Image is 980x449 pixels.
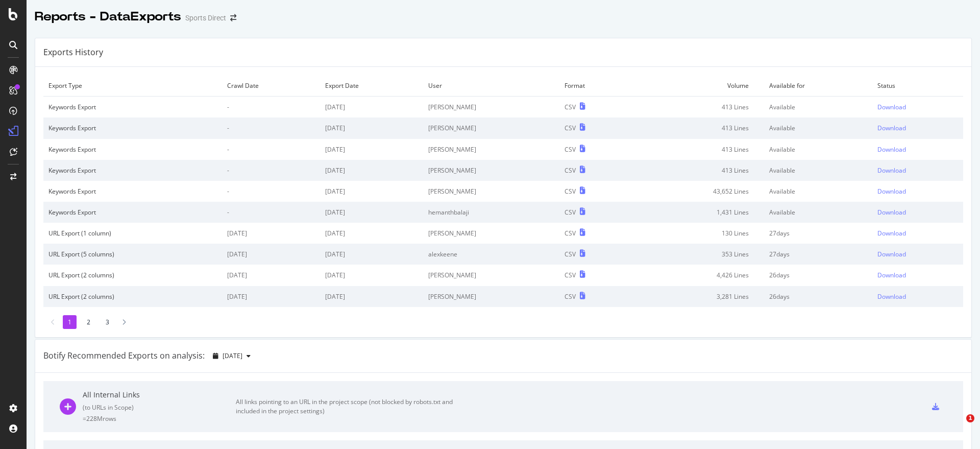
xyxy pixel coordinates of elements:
td: [DATE] [320,202,423,223]
td: Available for [764,75,872,97]
div: CSV [565,187,576,196]
td: Crawl Date [222,75,320,97]
div: CSV [565,250,576,258]
td: [PERSON_NAME] [423,181,559,202]
div: CSV [565,292,576,301]
div: Download [877,208,906,217]
td: 27 days [764,244,872,265]
div: Sports Direct [185,13,226,23]
div: CSV [565,103,576,111]
a: Download [877,271,958,279]
div: Download [877,187,906,196]
td: [PERSON_NAME] [423,286,559,307]
td: [PERSON_NAME] [423,160,559,181]
td: [DATE] [320,265,423,286]
td: Format [559,75,632,97]
td: - [222,117,320,138]
td: Export Type [43,75,222,97]
div: CSV [565,145,576,154]
td: [DATE] [222,244,320,265]
div: Exports History [43,46,103,58]
div: CSV [565,124,576,132]
td: - [222,97,320,118]
div: Keywords Export [48,187,217,196]
div: Download [877,292,906,301]
td: [PERSON_NAME] [423,223,559,244]
a: Download [877,124,958,132]
li: 2 [82,315,95,329]
div: Download [877,229,906,238]
div: Download [877,145,906,154]
div: CSV [565,271,576,279]
div: Botify Recommended Exports on analysis: [43,350,205,362]
td: 413 Lines [632,160,764,181]
td: [PERSON_NAME] [423,139,559,160]
td: 413 Lines [632,139,764,160]
a: Download [877,187,958,196]
div: All links pointing to an URL in the project scope (not blocked by robots.txt and included in the ... [236,397,465,416]
td: [DATE] [320,117,423,138]
a: Download [877,292,958,301]
td: 26 days [764,286,872,307]
div: ( to URLs in Scope ) [83,403,236,412]
td: [DATE] [222,286,320,307]
td: 353 Lines [632,244,764,265]
div: Available [769,124,867,132]
div: Keywords Export [48,145,217,154]
td: 43,652 Lines [632,181,764,202]
div: Keywords Export [48,103,217,111]
td: Export Date [320,75,423,97]
td: Status [872,75,963,97]
td: [DATE] [222,265,320,286]
td: User [423,75,559,97]
td: 130 Lines [632,223,764,244]
div: = 228M rows [83,414,236,423]
div: csv-export [932,403,939,410]
div: Keywords Export [48,124,217,132]
td: alexkeene [423,244,559,265]
div: CSV [565,208,576,217]
a: Download [877,250,958,258]
td: [DATE] [320,160,423,181]
div: URL Export (2 columns) [48,292,217,301]
a: Download [877,229,958,238]
a: Download [877,208,958,217]
td: 413 Lines [632,97,764,118]
td: 3,281 Lines [632,286,764,307]
div: Available [769,187,867,196]
td: - [222,202,320,223]
a: Download [877,166,958,175]
div: URL Export (5 columns) [48,250,217,258]
a: Download [877,145,958,154]
td: Volume [632,75,764,97]
li: 1 [63,315,77,329]
td: [DATE] [320,139,423,160]
td: [DATE] [222,223,320,244]
td: hemanthbalaji [423,202,559,223]
div: All Internal Links [83,390,236,400]
iframe: Intercom live chat [945,414,970,439]
span: 1 [966,414,974,422]
a: Download [877,103,958,111]
div: Keywords Export [48,208,217,217]
div: Download [877,103,906,111]
td: [DATE] [320,223,423,244]
li: 3 [101,315,114,329]
div: URL Export (2 columns) [48,271,217,279]
td: 26 days [764,265,872,286]
td: [DATE] [320,97,423,118]
td: - [222,181,320,202]
div: Available [769,145,867,154]
td: [DATE] [320,244,423,265]
div: Download [877,250,906,258]
div: Download [877,124,906,132]
div: URL Export (1 column) [48,229,217,238]
td: [DATE] [320,286,423,307]
div: arrow-right-arrow-left [230,14,236,21]
td: [PERSON_NAME] [423,117,559,138]
div: Download [877,271,906,279]
div: Available [769,103,867,111]
div: Keywords Export [48,166,217,175]
td: - [222,139,320,160]
td: - [222,160,320,181]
